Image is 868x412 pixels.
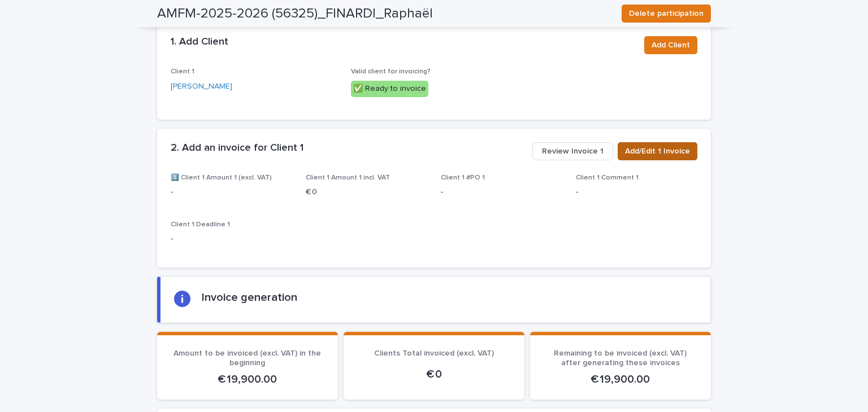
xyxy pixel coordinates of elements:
h2: 2. Add an invoice for Client 1 [171,142,303,155]
span: Client 1 Deadline 1 [171,221,230,228]
div: ✅ Ready to invoice [351,81,428,97]
span: Delete participation [629,8,704,19]
p: € 0 [357,367,511,381]
p: € 19,900.00 [544,372,697,386]
span: Client 1 Comment 1 [576,174,639,181]
p: - [576,186,697,198]
p: - [441,186,562,198]
button: Add/Edit 1 Invoice [618,142,697,160]
span: Client 1 Amount 1 incl. VAT [306,174,390,181]
span: Remaining to be invoiced (excl. VAT) after generating these invoices [554,349,687,367]
h2: 1. Add Client [171,36,228,49]
span: Client 1 #PO 1 [441,174,485,181]
button: Review Invoice 1 [532,142,613,160]
button: Delete participation [622,5,711,23]
p: - [171,186,292,198]
button: Add Client [644,36,697,54]
p: - [171,233,292,245]
span: Add Client [652,40,690,51]
h2: Invoice generation [202,291,297,304]
span: Client 1 [171,68,194,75]
span: Review Invoice 1 [542,146,604,157]
span: 1️⃣ Client 1 Amount 1 (excl. VAT) [171,174,272,181]
a: [PERSON_NAME] [171,81,232,93]
h2: AMFM-2025-2026 (56325)_FINARDI_Raphaël [157,6,433,22]
p: € 19,900.00 [171,372,324,386]
span: Clients Total invoiced (excl. VAT) [374,349,494,357]
span: Valid client for invoicing? [351,68,431,75]
span: Amount to be invoiced (excl. VAT) in the beginning [173,349,321,367]
span: Add/Edit 1 Invoice [625,146,690,157]
p: € 0 [306,186,427,198]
